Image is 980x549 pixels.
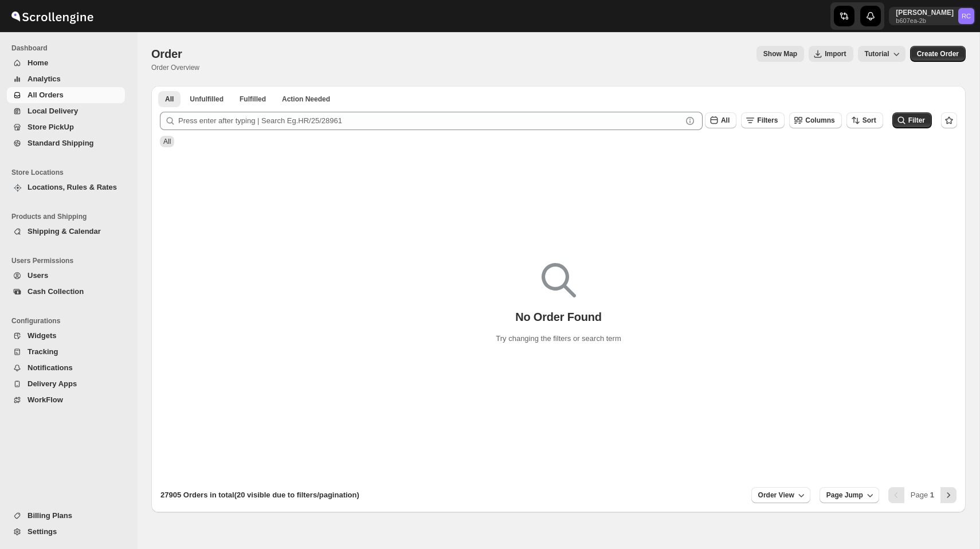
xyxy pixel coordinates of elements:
[826,491,863,500] span: Page Jump
[542,263,576,297] img: Empty search results
[28,183,117,191] span: Locations, Rules & Rates
[28,379,77,388] span: Delivery Apps
[28,227,101,236] span: Shipping & Calendar
[892,112,932,128] button: Filter
[28,287,84,296] span: Cash Collection
[7,284,125,300] button: Cash Collection
[865,50,889,58] span: Tutorial
[756,46,804,62] button: Map action label
[28,58,48,67] span: Home
[233,91,273,107] button: Fulfilled
[721,116,730,124] span: All
[917,49,959,58] span: Create Order
[163,138,171,146] span: All
[28,511,72,520] span: Billing Plans
[908,116,925,124] span: Filter
[846,112,883,128] button: Sort
[11,256,130,265] span: Users Permissions
[28,331,56,340] span: Widgets
[7,508,125,524] button: Billing Plans
[9,2,95,30] img: ScrollEngine
[11,316,130,326] span: Configurations
[7,55,125,71] button: Home
[863,116,876,124] span: Sort
[910,46,966,62] button: Create custom order
[7,524,125,540] button: Settings
[962,13,971,19] text: RC
[7,376,125,392] button: Delivery Apps
[930,491,934,499] b: 1
[28,91,64,99] span: All Orders
[820,487,879,503] button: Page Jump
[165,95,174,104] span: All
[7,344,125,360] button: Tracking
[7,223,125,240] button: Shipping & Calendar
[911,491,934,499] span: Page
[7,268,125,284] button: Users
[240,95,266,104] span: Fulfilled
[7,179,125,195] button: Locations, Rules & Rates
[940,487,957,503] button: Next
[757,116,778,124] span: Filters
[11,168,130,177] span: Store Locations
[825,49,846,58] span: Import
[751,487,810,503] button: Order View
[28,363,73,372] span: Notifications
[896,17,954,24] p: b607ea-2b
[178,112,682,130] input: Press enter after typing | Search Eg.HR/25/28961
[7,360,125,376] button: Notifications
[28,74,61,83] span: Analytics
[11,212,130,221] span: Products and Shipping
[758,491,794,500] span: Order View
[28,395,63,404] span: WorkFlow
[789,112,841,128] button: Columns
[28,123,74,131] span: Store PickUp
[889,7,975,25] button: User menu
[28,139,94,147] span: Standard Shipping
[896,8,954,17] p: [PERSON_NAME]
[496,333,621,344] p: Try changing the filters or search term
[275,91,337,107] button: ActionNeeded
[183,91,230,107] button: Unfulfilled
[763,49,797,58] span: Show Map
[28,107,78,115] span: Local Delivery
[858,46,905,62] button: Tutorial
[888,487,957,503] nav: Pagination
[7,328,125,344] button: Widgets
[11,44,130,53] span: Dashboard
[282,95,330,104] span: Action Needed
[28,347,58,356] span: Tracking
[28,527,57,536] span: Settings
[28,271,48,280] span: Users
[151,48,182,60] span: Order
[958,8,974,24] span: Rahul Chopra
[7,87,125,103] button: All Orders
[190,95,224,104] span: Unfulfilled
[160,491,359,499] span: 27905 Orders in total (20 visible due to filters/pagination)
[809,46,853,62] button: Import
[805,116,834,124] span: Columns
[158,91,181,107] button: All
[7,71,125,87] button: Analytics
[705,112,736,128] button: All
[151,63,199,72] p: Order Overview
[515,310,602,324] p: No Order Found
[7,392,125,408] button: WorkFlow
[741,112,785,128] button: Filters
